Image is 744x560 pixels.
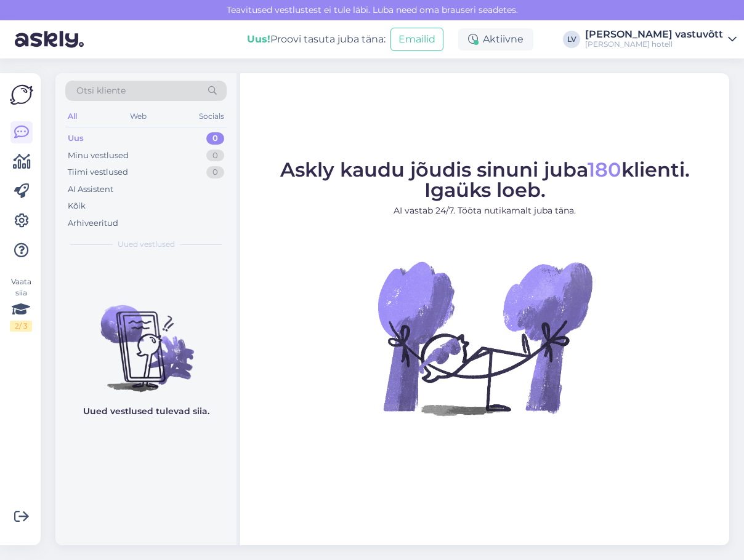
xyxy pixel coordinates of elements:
div: 0 [206,150,224,162]
div: 0 [206,132,224,145]
div: AI Assistent [68,183,113,196]
img: No Chat active [374,227,596,449]
div: LV [563,31,580,48]
div: Vaata siia [10,276,32,332]
div: All [65,108,79,124]
div: Minu vestlused [68,150,129,162]
img: Askly Logo [10,83,33,106]
div: Socials [196,108,227,124]
div: Uus [68,132,84,145]
span: Uued vestlused [118,239,175,250]
p: AI vastab 24/7. Tööta nutikamalt juba täna. [280,204,690,217]
button: Emailid [390,28,443,51]
div: Proovi tasuta juba täna: [247,32,386,47]
div: Arhiveeritud [68,217,118,230]
b: Uus! [247,33,270,45]
span: 180 [588,158,621,182]
div: Aktiivne [458,28,533,50]
p: Uued vestlused tulevad siia. [83,405,209,418]
div: Web [127,108,149,124]
div: 0 [206,166,224,178]
div: [PERSON_NAME] hotell [585,39,723,49]
a: [PERSON_NAME] vastuvõtt[PERSON_NAME] hotell [585,30,737,49]
div: [PERSON_NAME] vastuvõtt [585,30,723,39]
div: Kõik [68,200,86,212]
div: 2 / 3 [10,321,32,332]
img: No chats [55,283,237,394]
span: Otsi kliente [76,84,126,97]
div: Tiimi vestlused [68,166,128,178]
span: Askly kaudu jõudis sinuni juba klienti. Igaüks loeb. [280,158,690,202]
